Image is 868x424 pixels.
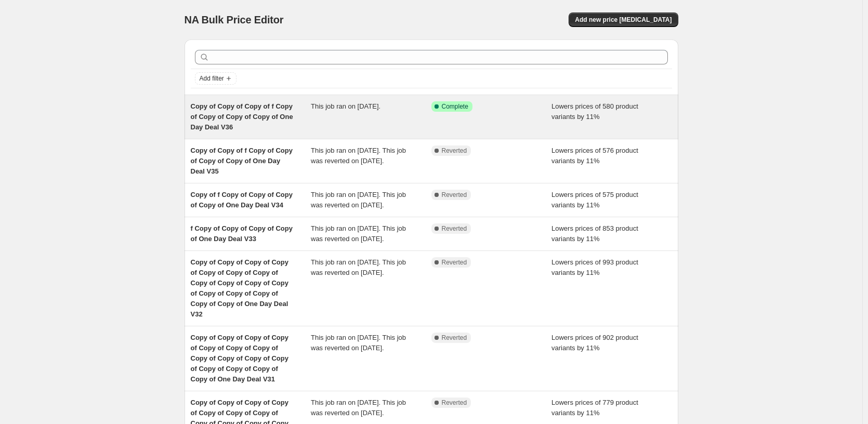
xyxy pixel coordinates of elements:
[311,191,406,209] span: This job ran on [DATE]. This job was reverted on [DATE].
[551,147,638,165] span: Lowers prices of 576 product variants by 11%
[191,258,288,318] span: Copy of Copy of Copy of Copy of Copy of Copy of Copy of Copy of Copy of Copy of Copy of Copy of C...
[191,102,293,131] span: Copy of Copy of Copy of f Copy of Copy of Copy of Copy of One Day Deal V36
[191,147,293,175] span: Copy of Copy of f Copy of Copy of Copy of Copy of One Day Deal V35
[442,147,467,155] span: Reverted
[195,72,236,85] button: Add filter
[551,224,638,243] span: Lowers prices of 853 product variants by 11%
[551,191,638,209] span: Lowers prices of 575 product variants by 11%
[569,12,678,27] button: Add new price [MEDICAL_DATA]
[442,102,468,111] span: Complete
[191,191,293,209] span: Copy of f Copy of Copy of Copy of Copy of One Day Deal V34
[442,334,467,342] span: Reverted
[551,334,638,352] span: Lowers prices of 902 product variants by 11%
[551,102,638,121] span: Lowers prices of 580 product variants by 11%
[575,16,672,24] span: Add new price [MEDICAL_DATA]
[200,74,224,83] span: Add filter
[311,334,406,352] span: This job ran on [DATE]. This job was reverted on [DATE].
[442,191,467,199] span: Reverted
[551,258,638,276] span: Lowers prices of 993 product variants by 11%
[191,334,288,383] span: Copy of Copy of Copy of Copy of Copy of Copy of Copy of Copy of Copy of Copy of Copy of Copy of C...
[311,399,406,417] span: This job ran on [DATE]. This job was reverted on [DATE].
[551,399,638,417] span: Lowers prices of 779 product variants by 11%
[311,224,406,243] span: This job ran on [DATE]. This job was reverted on [DATE].
[311,147,406,165] span: This job ran on [DATE]. This job was reverted on [DATE].
[185,14,284,25] span: NA Bulk Price Editor
[311,258,406,276] span: This job ran on [DATE]. This job was reverted on [DATE].
[311,102,380,110] span: This job ran on [DATE].
[191,224,293,243] span: f Copy of Copy of Copy of Copy of One Day Deal V33
[442,399,467,407] span: Reverted
[442,224,467,233] span: Reverted
[442,258,467,267] span: Reverted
